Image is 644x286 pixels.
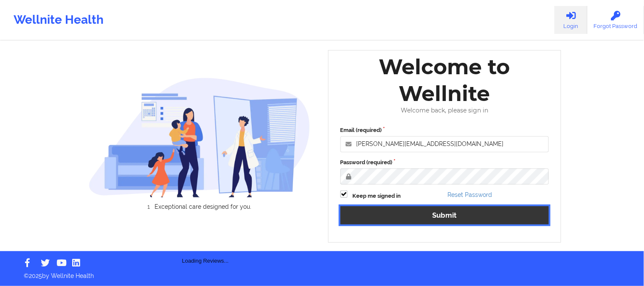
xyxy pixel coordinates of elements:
[340,206,549,224] button: Submit
[18,266,626,280] p: © 2025 by Wellnite Health
[96,203,310,210] li: Exceptional care designed for you.
[554,6,588,34] a: Login
[340,136,549,152] input: Email address
[340,158,549,167] label: Password (required)
[340,126,549,135] label: Email (required)
[447,191,492,198] a: Reset Password
[89,224,322,265] div: Loading Reviews...
[335,107,555,114] div: Welcome back, please sign in
[353,192,401,200] label: Keep me signed in
[335,53,555,107] div: Welcome to Wellnite
[89,77,310,197] img: wellnite-auth-hero_200.c722682e.png
[588,6,644,34] a: Forgot Password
